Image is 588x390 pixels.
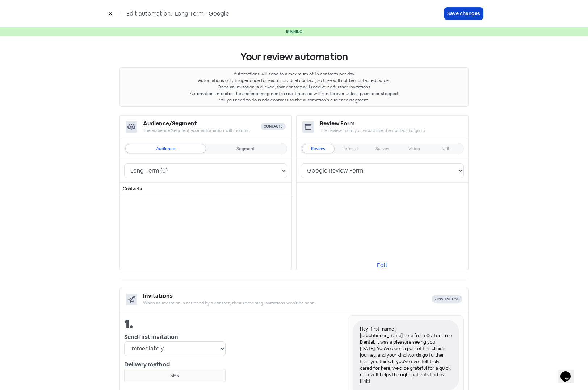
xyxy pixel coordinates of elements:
[302,144,334,153] div: Can't change the form type. Please create a new automation.
[261,123,286,130] div: contacts
[342,146,358,151] div: Referral
[143,127,261,134] div: The audience/segment your automation will monitor.
[375,146,389,151] div: Survey
[430,144,462,153] div: Can't change the form type. Please create a new automation.
[124,333,178,341] b: Send first invitation
[558,361,581,383] iframe: chat widget
[124,315,226,333] div: 1.
[398,144,430,153] div: Can't change the form type. Please create a new automation.
[127,372,222,379] div: SMS
[320,120,426,127] h5: review form
[126,144,206,153] div: You have no audiences. Please create an audience first.
[143,120,261,127] h5: Audience/Segment
[432,295,462,303] div: 2 invitations
[240,50,348,63] span: Your review automation
[297,261,468,270] a: Edit
[444,8,483,20] button: Save changes
[126,9,172,18] span: Edit automation:
[320,127,426,134] div: The review form you would like the contact to go to.
[120,183,291,195] th: Contacts
[143,300,432,306] div: When an invitation is actioned by a contact, their remaining invitations won't be sent.
[334,144,366,153] div: Can't change the form type. Please create a new automation.
[124,361,170,368] b: Delivery method
[143,292,432,300] h5: Invitations
[311,146,325,151] div: Review
[408,146,420,151] div: Video
[119,67,469,107] p: Automations will send to a maximum of 15 contacts per day. Automations only trigger once for each...
[442,146,450,151] div: URL
[236,146,255,151] div: Segment
[156,146,175,151] div: Audience
[366,144,398,153] div: Can't change the form type. Please create a new automation.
